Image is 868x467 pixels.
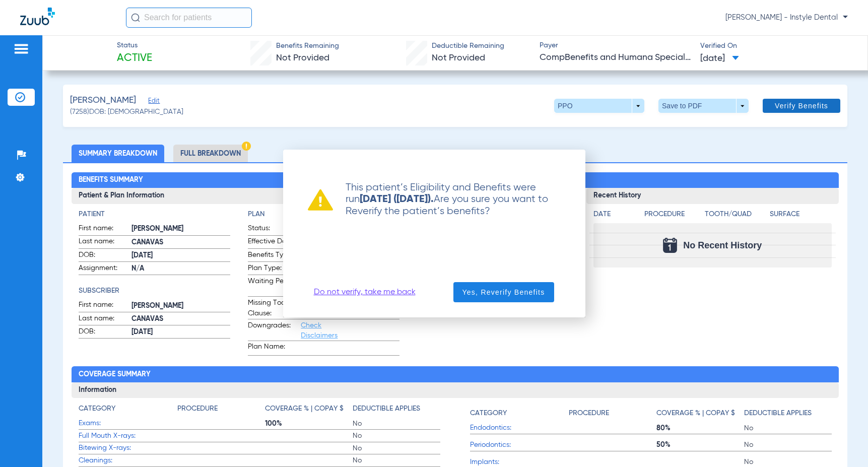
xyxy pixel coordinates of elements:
[308,189,333,211] img: warning already ran verification recently
[314,287,416,297] a: Do not verify, take me back
[462,287,545,297] span: Yes, Reverify Benefits
[360,194,434,205] strong: [DATE] ([DATE]).
[333,182,561,217] p: This patient’s Eligibility and Benefits were run Are you sure you want to Reverify the patient’s ...
[453,282,554,302] button: Yes, Reverify Benefits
